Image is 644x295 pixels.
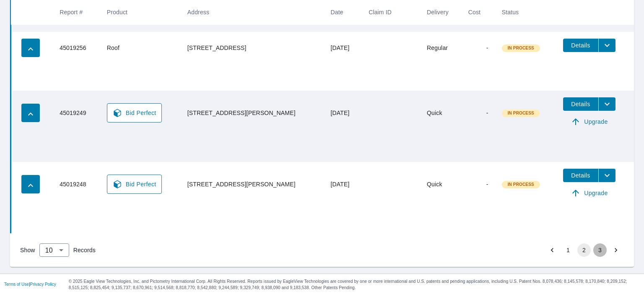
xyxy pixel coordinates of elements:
span: Bid Perfect [112,108,156,118]
a: Bid Perfect [107,103,162,123]
button: filesDropdownBtn-45019249 [598,97,615,111]
td: 45019256 [53,32,100,64]
td: Quick [420,162,462,206]
span: Records [73,246,96,254]
button: detailsBtn-45019249 [563,97,598,111]
span: Show [20,246,35,254]
span: Bid Perfect [112,179,156,189]
button: page 2 [577,243,591,257]
div: Show 10 records [39,243,69,257]
span: Details [568,172,593,180]
p: © 2025 Eagle View Technologies, Inc. and Pictometry International Corp. All Rights Reserved. Repo... [69,278,640,291]
td: - [462,162,495,206]
span: In Process [503,182,539,188]
span: Upgrade [568,188,610,198]
td: Quick [420,91,462,135]
td: [DATE] [324,91,362,135]
a: Privacy Policy [30,282,56,287]
button: Go to previous page [545,243,559,257]
p: | [4,282,56,287]
a: Upgrade [563,186,615,200]
nav: pagination navigation [544,243,624,257]
div: 10 [39,238,69,262]
button: detailsBtn-45019248 [563,169,598,182]
div: [STREET_ADDRESS] [187,44,317,52]
button: filesDropdownBtn-45019256 [598,39,615,52]
span: In Process [503,45,539,51]
td: [DATE] [324,32,362,64]
a: Terms of Use [4,282,29,287]
td: [DATE] [324,162,362,206]
button: filesDropdownBtn-45019248 [598,169,615,182]
td: 45019248 [53,162,100,206]
span: In Process [503,110,539,116]
td: - [462,32,495,64]
div: [STREET_ADDRESS][PERSON_NAME] [187,109,317,117]
span: Details [568,100,593,108]
span: Upgrade [568,117,610,127]
a: Bid Perfect [107,175,162,194]
button: Go to page 3 [593,243,607,257]
button: detailsBtn-45019256 [563,39,598,52]
div: [STREET_ADDRESS][PERSON_NAME] [187,180,317,188]
button: Go to page 1 [561,243,575,257]
button: Go to next page [609,243,623,257]
a: Upgrade [563,115,615,128]
td: - [462,91,495,135]
td: 45019249 [53,91,100,135]
td: Regular [420,32,462,64]
span: Details [568,42,593,50]
td: Roof [100,32,181,64]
